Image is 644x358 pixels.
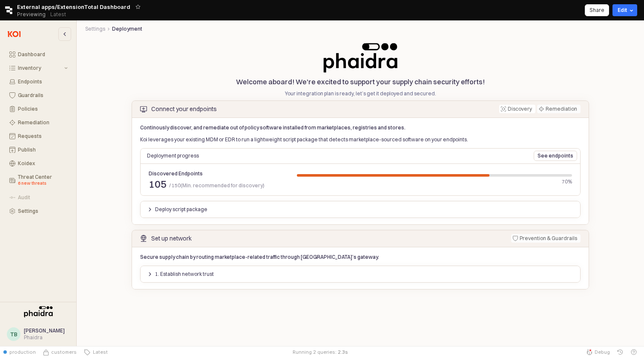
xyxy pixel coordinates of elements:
div: Remediation [18,120,68,126]
span: 105 [149,178,167,190]
button: Remediation [4,117,73,129]
span: [PERSON_NAME] [24,327,65,334]
div: Remediation [546,105,577,113]
button: Requests [4,130,73,142]
p: Share [589,7,604,14]
span: customers [51,349,77,355]
button: Deploy script package [144,204,211,215]
button: Settings [4,205,73,217]
div: Threat Center [18,174,68,187]
button: Koidex [4,158,73,169]
button: Add app to favorites [134,3,142,11]
span: Debug [595,349,610,355]
div: Publish [18,147,68,153]
button: See endpoints [534,151,577,161]
button: Threat Center [4,171,73,190]
span: (Min. recommended for discovery) [181,181,264,190]
div: Running 2 queries: [293,349,336,355]
nav: Breadcrumbs [85,26,635,32]
div: Phaidra [24,334,65,341]
div: 70% [297,178,572,185]
button: Debug [583,346,613,358]
button: History [613,346,627,358]
button: Audit [4,192,73,203]
div: Set up network [151,235,192,242]
button: Guardrails [4,89,73,101]
div: Progress bar [297,174,572,185]
div: 6 new threats [18,180,68,187]
button: Settings [85,26,105,32]
button: Source Control [39,346,80,358]
button: Dashboard [4,49,73,60]
button: Latest [80,346,111,358]
p: Latest [50,11,66,18]
div: Guardrails [18,92,68,98]
p: See endpoints [538,152,573,159]
span: Latest [90,349,108,355]
button: Deployment [112,26,142,32]
button: 1. Establish network trust [144,269,218,279]
p: Deployment progress [147,152,466,160]
button: Releases and History [46,9,71,20]
span: / [169,181,171,190]
p: Koi leverages your existing MDM or EDR to run a lightweight script package that detects marketpla... [140,136,581,143]
button: Endpoints [4,76,73,88]
span: External apps/ExtensionTotal Dashboard [17,3,130,11]
button: Help [627,346,641,358]
div: Previewing Latest [17,9,71,20]
p: Welcome aboard! We're excited to support your supply chain security efforts! [85,77,635,87]
div: Discovered Endpoints [149,170,264,177]
div: TB [10,330,17,338]
button: Share app [585,4,609,16]
button: Inventory [4,62,73,74]
span: 150(Min. recommended for discovery) [168,181,264,190]
div: Koidex [18,160,68,166]
span: 150 [172,182,181,189]
p: 1. Establish network trust [155,271,214,278]
div: Prevention & Guardrails [520,234,577,243]
span: Previewing [17,10,46,19]
div: Audit [18,195,68,200]
span: production [9,349,36,355]
p: Deploy script package [155,206,207,213]
button: TB [7,327,20,341]
div: Policies [18,106,68,112]
div: Requests [18,133,68,139]
button: Publish [4,144,73,156]
main: App Frame [77,20,644,346]
p: Secure supply chain by routing marketplace-related traffic through [GEOGRAPHIC_DATA]’s gateway. [140,253,452,261]
div: Settings [18,208,68,214]
div: Discovery [508,105,532,113]
div: Connect your endpoints [151,106,217,112]
span: 2.3 s [338,349,348,355]
div: Dashboard [18,52,68,57]
span: 105 [149,179,167,189]
p: Continously discover, and remediate out of policy software installed from marketplaces, registrie... [140,124,581,132]
div: Inventory [18,65,63,71]
button: Edit [612,4,637,16]
button: Policies [4,103,73,115]
p: Your integration plan is ready, let’s get it deployed and secured. [85,90,635,97]
div: Endpoints [18,79,68,85]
